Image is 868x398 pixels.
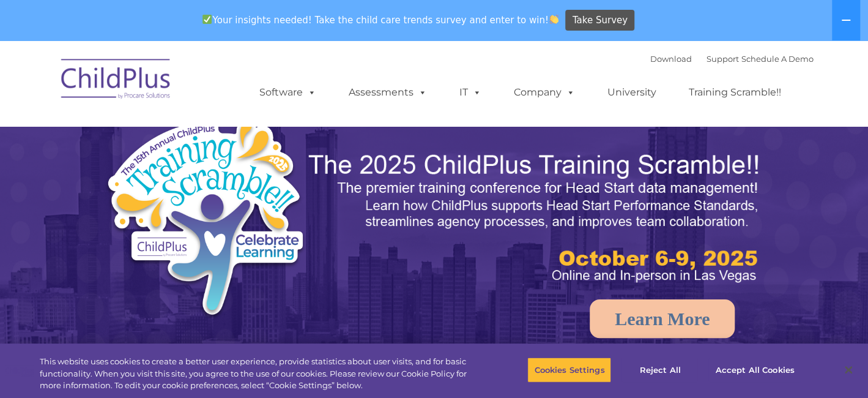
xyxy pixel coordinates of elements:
button: Cookies Settings [527,357,611,383]
a: Company [502,80,587,105]
a: Support [707,54,739,64]
a: Take Survey [565,10,634,31]
a: Training Scramble!! [677,80,793,105]
a: Software [247,80,328,105]
span: Take Survey [573,10,628,31]
span: Last name [170,81,207,90]
button: Accept All Cookies [708,357,801,383]
img: ChildPlus by Procare Solutions [55,50,177,111]
img: 👏 [549,15,558,24]
a: Download [650,54,692,64]
font: | [650,54,814,64]
div: This website uses cookies to create a better user experience, provide statistics about user visit... [40,356,477,392]
a: Learn More [590,299,735,338]
a: IT [447,80,494,105]
button: Close [835,356,862,383]
span: Phone number [170,131,222,140]
a: Schedule A Demo [741,54,814,64]
img: ✅ [202,15,212,24]
a: University [595,80,669,105]
button: Reject All [621,357,698,383]
a: Assessments [336,80,439,105]
span: Your insights needed! Take the child care trends survey and enter to win! [198,8,564,32]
